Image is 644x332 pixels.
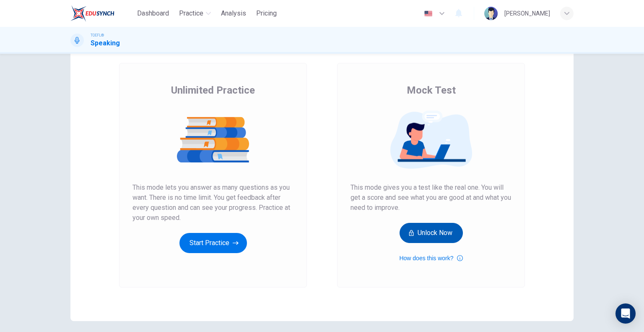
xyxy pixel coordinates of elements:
button: Practice [176,6,214,21]
span: Practice [179,8,203,18]
h1: Speaking [91,38,120,48]
a: EduSynch logo [70,5,134,22]
button: Analysis [218,6,249,21]
img: EduSynch logo [70,5,114,22]
span: This mode gives you a test like the real one. You will get a score and see what you are good at a... [351,183,512,213]
button: Pricing [253,6,280,21]
span: Pricing [256,8,277,18]
button: Dashboard [134,6,172,21]
button: How does this work? [399,253,462,263]
img: Profile picture [484,7,498,20]
span: Analysis [221,8,246,18]
span: Unlimited Practice [171,84,255,97]
button: Unlock Now [400,223,463,243]
img: en [423,10,434,17]
div: Open Intercom Messenger [615,303,636,324]
span: Mock Test [407,84,456,97]
button: Start Practice [179,233,247,253]
div: [PERSON_NAME] [504,8,550,18]
span: This mode lets you answer as many questions as you want. There is no time limit. You get feedback... [132,183,293,223]
span: Dashboard [137,8,169,18]
span: TOEFL® [91,32,104,38]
